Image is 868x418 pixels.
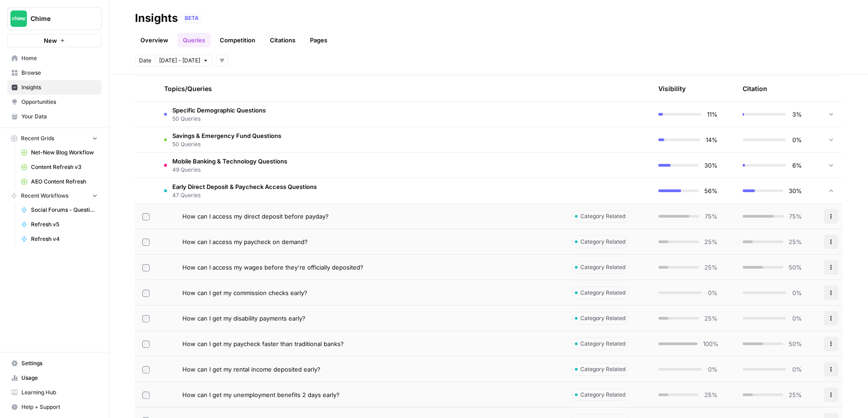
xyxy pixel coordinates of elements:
[17,160,102,174] a: Content Refresh v3
[182,390,340,399] span: How can I get my unemployment benefits 2 days early?
[177,33,211,47] a: Queries
[21,112,98,121] span: Your Data
[7,95,102,109] a: Opportunities
[791,135,802,144] span: 0%
[704,390,718,399] span: 25%
[31,178,98,186] span: AEO Content Refresh
[7,132,102,145] button: Recent Grids
[7,66,102,80] a: Browse
[182,288,307,297] span: How can I get my commission checks early?
[31,14,86,23] span: Chime
[21,98,98,106] span: Opportunities
[172,140,281,148] span: 50 Queries
[264,33,301,47] a: Citations
[704,263,718,272] span: 25%
[789,390,802,399] span: 25%
[17,217,102,232] a: Refresh v5
[182,365,320,374] span: How can I get my rental income deposited early?
[705,212,718,221] span: 75%
[155,55,212,66] button: [DATE] - [DATE]
[704,161,718,170] span: 30%
[17,203,102,217] a: Social Forums - Question Retrieval
[17,232,102,246] a: Refresh v4
[580,365,625,373] span: Category Related
[159,56,200,65] span: [DATE] - [DATE]
[21,388,98,397] span: Learning Hub
[31,220,98,229] span: Refresh v5
[135,33,174,47] a: Overview
[707,365,718,374] span: 0%
[21,359,98,367] span: Settings
[791,288,802,297] span: 0%
[703,339,718,348] span: 100%
[7,51,102,66] a: Home
[135,11,178,25] div: Insights
[580,289,625,297] span: Category Related
[305,33,333,47] a: Pages
[21,134,54,143] span: Recent Grids
[172,182,317,191] span: Early Direct Deposit & Paycheck Access Questions
[789,237,802,246] span: 25%
[21,54,98,62] span: Home
[791,161,802,170] span: 6%
[164,76,557,101] div: Topics/Queries
[182,212,329,221] span: How can I access my direct deposit before payday?
[214,33,261,47] a: Competition
[7,400,102,414] button: Help + Support
[21,374,98,382] span: Usage
[21,403,98,411] span: Help + Support
[21,192,68,200] span: Recent Workflows
[172,106,266,115] span: Specific Demographic Questions
[31,235,98,243] span: Refresh v4
[172,191,317,199] span: 47 Queries
[580,391,625,399] span: Category Related
[139,56,151,65] span: Date
[704,186,718,195] span: 56%
[580,314,625,322] span: Category Related
[31,148,98,157] span: Net-New Blog Workflow
[580,340,625,348] span: Category Related
[172,131,281,140] span: Savings & Emergency Fund Questions
[789,186,802,195] span: 30%
[707,288,718,297] span: 0%
[21,69,98,77] span: Browse
[580,212,625,220] span: Category Related
[7,385,102,400] a: Learning Hub
[172,115,266,123] span: 50 Queries
[658,84,686,93] div: Visibility
[580,263,625,271] span: Category Related
[31,206,98,214] span: Social Forums - Question Retrieval
[704,314,718,323] span: 25%
[182,237,308,246] span: How can I access my paycheck on demand?
[789,263,802,272] span: 50%
[172,157,287,166] span: Mobile Banking & Technology Questions
[31,163,98,171] span: Content Refresh v3
[791,314,802,323] span: 0%
[7,356,102,371] a: Settings
[7,34,102,47] button: New
[707,110,718,119] span: 11%
[7,80,102,95] a: Insights
[706,135,718,144] span: 14%
[789,339,802,348] span: 50%
[182,314,305,323] span: How can I get my disability payments early?
[743,76,767,101] div: Citation
[791,110,802,119] span: 3%
[17,145,102,160] a: Net-New Blog Workflow
[580,238,625,246] span: Category Related
[7,109,102,124] a: Your Data
[21,83,98,92] span: Insights
[182,339,344,348] span: How can I get my paycheck faster than traditional banks?
[10,10,27,27] img: Chime Logo
[7,7,102,30] button: Workspace: Chime
[791,365,802,374] span: 0%
[17,174,102,189] a: AEO Content Refresh
[789,212,802,221] span: 75%
[44,36,57,45] span: New
[181,14,202,23] div: BETA
[7,371,102,385] a: Usage
[7,189,102,203] button: Recent Workflows
[704,237,718,246] span: 25%
[172,166,287,174] span: 49 Queries
[182,263,363,272] span: How can I access my wages before they're officially deposited?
